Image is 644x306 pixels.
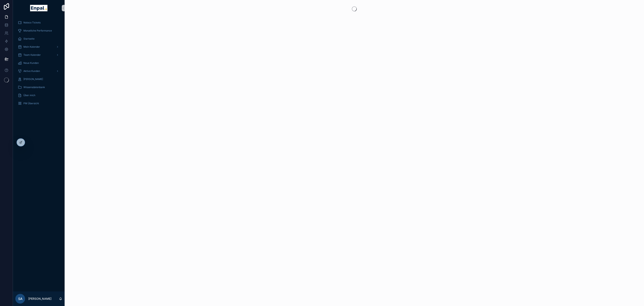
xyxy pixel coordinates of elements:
a: Neue Kunden [15,59,62,67]
span: [PERSON_NAME] [23,78,43,81]
a: Über mich [15,92,62,99]
span: Aktive Kunden [23,69,40,73]
a: [PERSON_NAME] [15,76,62,83]
a: Aktive Kunden [15,67,62,75]
a: Mein Kalender [15,43,62,50]
a: PM Übersicht [15,100,62,107]
span: PM Übersicht [23,102,39,105]
a: Monatliche Performance [15,27,62,34]
span: Monatliche Performance [23,29,52,32]
span: Noloco Tickets [23,21,41,24]
span: Mein Kalender [23,45,40,48]
span: Wissensdatenbank [23,86,45,89]
span: Startseite [23,37,35,40]
a: Wissensdatenbank [15,84,62,91]
span: Neue Kunden [23,61,39,65]
span: SA [18,296,22,301]
div: scrollable content [13,16,65,112]
p: [PERSON_NAME] [28,297,51,301]
a: Team Kalender [15,51,62,59]
a: Noloco Tickets [15,19,62,26]
a: Startseite [15,35,62,42]
img: App logo [30,5,47,11]
span: Team Kalender [23,53,41,57]
span: Über mich [23,94,35,97]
